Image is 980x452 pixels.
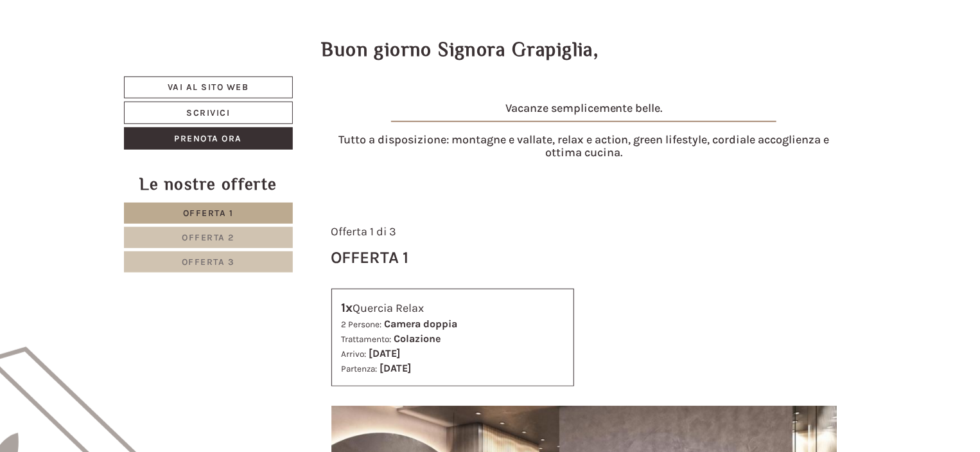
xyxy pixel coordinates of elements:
[124,77,293,98] a: Vai al sito web
[331,102,837,128] h4: Vacanze semplicemente belle.
[124,102,293,124] a: Scrivici
[230,10,275,32] div: [DATE]
[124,127,293,150] a: Prenota ora
[380,362,412,374] b: [DATE]
[438,339,505,361] button: Invia
[342,299,564,318] div: Quercia Relax
[385,318,458,330] b: Camera doppia
[182,257,235,267] span: Offerta 3
[10,35,208,74] div: Buon giorno, come possiamo aiutarla?
[342,349,367,359] small: Arrivo:
[342,300,353,315] b: 1x
[369,347,401,359] b: [DATE]
[182,232,235,243] span: Offerta 2
[331,134,837,159] h4: Tutto a disposizione: montagne e vallate, relax e action, green lifestyle, cordiale accoglienza e...
[19,62,202,71] small: 18:06
[342,334,392,344] small: Trattamento:
[322,39,599,60] h1: Buon giorno Signora Grapiglia,
[342,364,378,374] small: Partenza:
[124,172,293,196] div: Le nostre offerte
[391,121,776,122] img: image
[394,332,441,345] b: Colazione
[331,246,409,269] div: Offerta 1
[331,224,397,239] span: Offerta 1 di 3
[342,320,382,329] small: 2 Persone:
[183,208,234,219] span: Offerta 1
[19,37,202,48] div: Hotel B&B Feldmessner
